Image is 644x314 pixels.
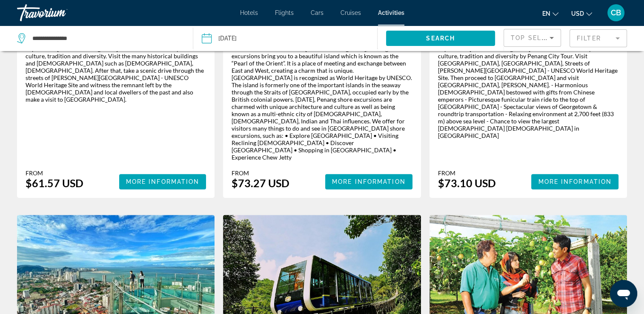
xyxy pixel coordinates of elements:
span: Top Sellers [511,34,559,41]
button: Date: Jan 10, 2026 [202,26,378,51]
a: Cars [311,9,323,16]
div: $73.27 USD [232,177,289,189]
a: Activities [378,9,404,16]
span: More Information [332,178,406,185]
div: Explore the [GEOGRAPHIC_DATA] which is rich in history as it is in culture, tradition and diversi... [26,45,206,103]
button: Search [386,31,495,46]
div: From [26,169,83,177]
a: Travorium [17,2,102,24]
button: User Menu [605,4,627,22]
button: Change language [542,7,558,20]
a: Flights [275,9,294,16]
div: $61.57 USD [26,177,83,189]
a: Cruises [341,9,361,16]
span: en [542,10,550,17]
a: Hotels [240,9,258,16]
mat-select: Sort by [511,33,554,43]
button: Change currency [571,7,592,20]
span: USD [571,10,584,17]
div: Explore the [GEOGRAPHIC_DATA] which is rich in history as it is in culture, tradition and diversi... [438,45,618,139]
button: More Information [119,174,206,189]
span: CB [611,9,621,17]
span: More Information [126,178,200,185]
div: From [438,169,496,177]
div: From [232,169,289,177]
span: Search [426,35,455,42]
button: More Information [325,174,412,189]
iframe: Button to launch messaging window [610,280,637,307]
div: $73.10 USD [438,177,496,189]
span: More Information [538,178,612,185]
button: Filter [570,29,627,48]
button: More Information [531,174,618,189]
div: Located in the northwest of [GEOGRAPHIC_DATA], Penang shore excursions bring you to a beautiful i... [232,45,412,161]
